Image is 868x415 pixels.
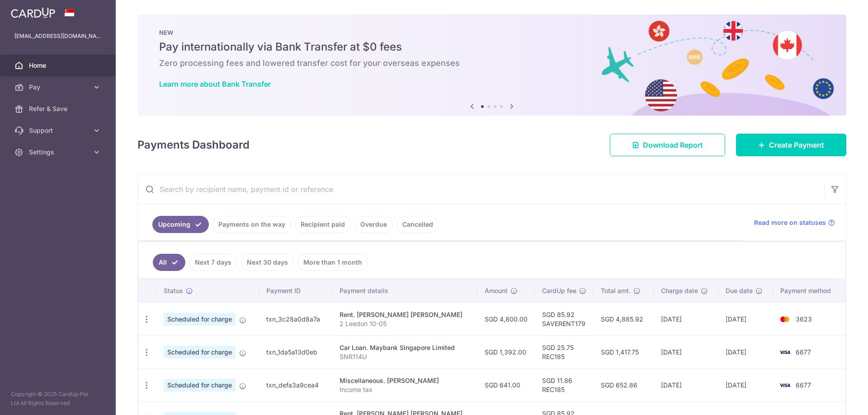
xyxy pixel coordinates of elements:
[164,286,183,295] span: Status
[736,134,846,156] a: Create Payment
[340,310,470,319] div: Rent. [PERSON_NAME] [PERSON_NAME]
[610,134,725,156] a: Download Report
[643,140,703,150] span: Download Report
[29,104,89,113] span: Refer & Save
[718,303,773,336] td: [DATE]
[340,319,470,328] p: 2 Leedon 10-05
[29,126,89,135] span: Support
[259,303,332,336] td: txn_3c28a0d8a7a
[159,40,825,54] h5: Pay internationally via Bank Transfer at $0 fees
[477,368,535,401] td: SGD 641.00
[159,58,825,69] h6: Zero processing fees and lowered transfer cost for your overseas expenses
[340,343,470,352] div: Car Loan. Maybank Singapore Limited
[138,175,824,204] input: Search by recipient name, payment id or reference
[776,380,794,391] img: Bank Card
[11,7,55,18] img: CardUp
[776,347,794,358] img: Bank Card
[718,368,773,401] td: [DATE]
[212,216,291,233] a: Payments on the way
[396,216,439,233] a: Cancelled
[654,303,718,336] td: [DATE]
[164,346,236,359] span: Scheduled for charge
[153,254,185,271] a: All
[332,279,477,303] th: Payment details
[340,385,470,394] p: Income tax
[295,216,351,233] a: Recipient paid
[485,286,508,295] span: Amount
[796,381,811,389] span: 6677
[354,216,393,233] a: Overdue
[594,303,654,336] td: SGD 4,885.92
[776,314,794,325] img: Bank Card
[164,313,236,326] span: Scheduled for charge
[259,368,332,401] td: txn_defa3a9cea4
[594,368,654,401] td: SGD 652.86
[340,352,470,361] p: SNR114U
[654,336,718,368] td: [DATE]
[796,315,812,323] span: 3623
[594,336,654,368] td: SGD 1,417.75
[259,279,332,303] th: Payment ID
[241,254,294,271] a: Next 30 days
[535,368,594,401] td: SGD 11.86 REC185
[164,379,236,392] span: Scheduled for charge
[259,336,332,368] td: txn_1da5a13d0eb
[754,218,826,227] span: Read more on statuses
[159,29,825,36] p: NEW
[601,286,631,295] span: Total amt.
[340,376,470,385] div: Miscellaneous. [PERSON_NAME]
[189,254,237,271] a: Next 7 days
[726,286,753,295] span: Due date
[29,83,89,92] span: Pay
[152,216,209,233] a: Upcoming
[29,61,89,70] span: Home
[477,303,535,336] td: SGD 4,800.00
[535,336,594,368] td: SGD 25.75 REC185
[796,348,811,356] span: 6677
[769,140,824,150] span: Create Payment
[29,148,89,157] span: Settings
[297,254,368,271] a: More than 1 month
[718,336,773,368] td: [DATE]
[137,14,846,116] img: Bank transfer banner
[14,32,101,41] p: [EMAIL_ADDRESS][DOMAIN_NAME]
[754,218,835,227] a: Read more on statuses
[159,79,271,89] a: Learn more about Bank Transfer
[477,336,535,368] td: SGD 1,392.00
[773,279,845,303] th: Payment method
[654,368,718,401] td: [DATE]
[535,303,594,336] td: SGD 85.92 SAVERENT179
[542,286,576,295] span: CardUp fee
[661,286,698,295] span: Charge date
[137,137,250,153] h4: Payments Dashboard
